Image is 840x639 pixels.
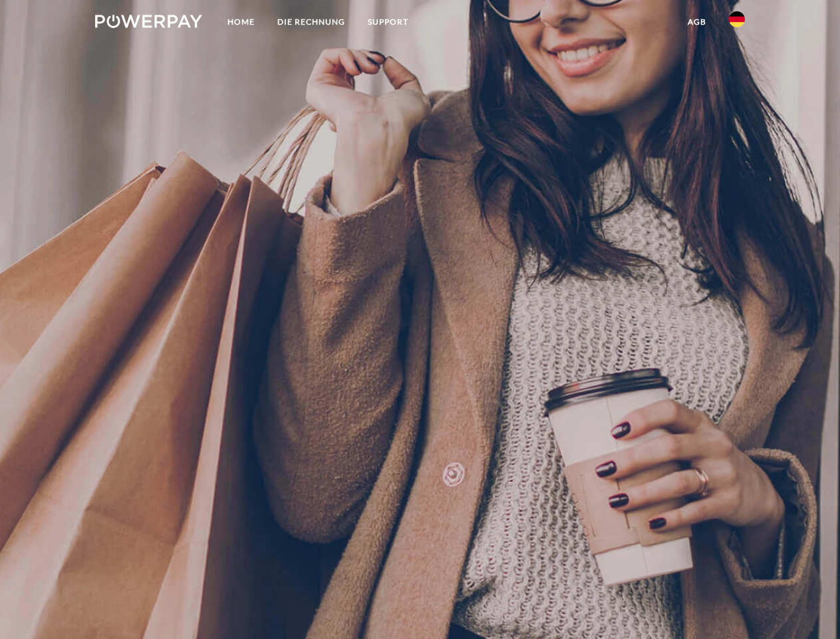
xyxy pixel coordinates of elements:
[676,10,718,34] a: agb
[356,10,420,34] a: SUPPORT
[95,15,202,28] img: logo-powerpay-white.svg
[266,10,356,34] a: DIE RECHNUNG
[216,10,266,34] a: Home
[729,11,745,27] img: de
